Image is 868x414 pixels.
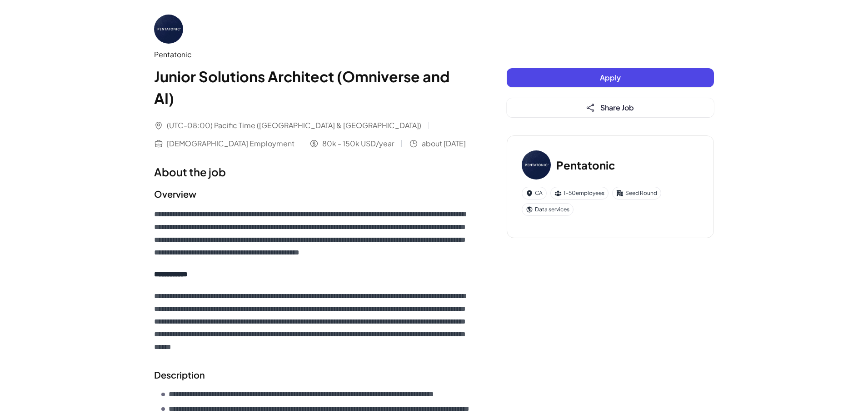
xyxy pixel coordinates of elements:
span: Apply [600,73,621,82]
span: about [DATE] [422,138,466,149]
div: Seed Round [612,187,661,200]
div: Data services [522,203,574,216]
h1: About the job [154,164,470,180]
div: 1-50 employees [550,187,609,200]
span: [DEMOGRAPHIC_DATA] Employment [167,138,294,149]
h2: Description [154,368,470,382]
div: Pentatonic [154,49,470,60]
span: 80k - 150k USD/year [322,138,394,149]
div: CA [522,187,547,200]
span: (UTC-08:00) Pacific Time ([GEOGRAPHIC_DATA] & [GEOGRAPHIC_DATA]) [167,120,421,131]
img: Pe [522,150,551,180]
button: Share Job [507,98,714,117]
h3: Pentatonic [556,157,615,173]
img: Pe [154,15,183,44]
button: Apply [507,68,714,87]
h1: Junior Solutions Architect (Omniverse and AI) [154,65,470,109]
h2: Overview [154,187,470,201]
span: Share Job [600,103,634,112]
